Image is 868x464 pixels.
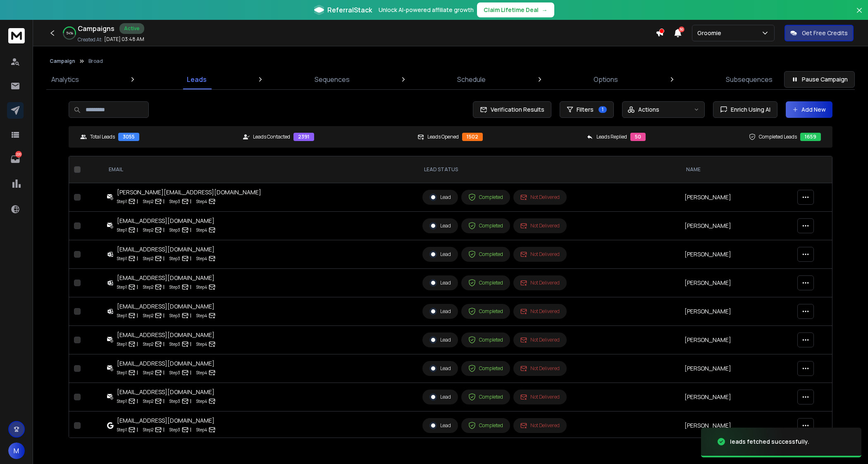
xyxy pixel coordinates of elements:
button: Close banner [854,5,865,25]
div: Lead [429,308,451,315]
div: 50 [630,133,646,141]
p: | [163,197,165,206]
div: Completed [468,336,503,344]
div: Active [119,23,144,34]
span: 50 [679,26,684,32]
div: Lead [429,279,451,287]
button: M [8,442,25,459]
td: [PERSON_NAME] [680,326,793,354]
button: Enrich Using AI [713,101,777,118]
p: [DATE] 03:48 AM [104,36,144,43]
p: Step 1 [117,311,127,320]
td: [PERSON_NAME] [680,383,793,411]
div: Not Delivered [520,394,560,400]
div: Lead [429,422,451,429]
button: Claim Lifetime Deal→ [477,2,554,17]
p: Schedule [457,74,486,84]
p: | [137,283,138,291]
button: Filters1 [560,101,614,118]
p: | [190,254,191,263]
p: | [163,426,165,434]
span: 1 [599,106,607,113]
h1: Campaigns [78,24,114,33]
p: | [163,226,165,234]
button: Add New [786,101,832,118]
th: NAME [680,156,793,183]
p: 220 [15,151,22,158]
p: Step 3 [169,397,180,405]
div: Not Delivered [520,251,560,258]
p: Step 4 [196,340,207,348]
p: | [137,226,138,234]
div: Not Delivered [520,365,560,372]
p: | [190,311,191,320]
p: Actions [638,105,659,114]
p: | [137,340,138,348]
div: Completed [468,194,503,201]
div: [EMAIL_ADDRESS][DOMAIN_NAME] [117,388,215,396]
div: [EMAIL_ADDRESS][DOMAIN_NAME] [117,331,215,339]
p: Step 3 [169,197,180,206]
p: Step 2 [143,254,153,263]
div: [EMAIL_ADDRESS][DOMAIN_NAME] [117,359,215,368]
td: [PERSON_NAME] [680,183,793,212]
div: Completed [468,279,503,287]
p: Step 4 [196,254,207,263]
div: Lead [429,393,451,401]
div: Completed [468,222,503,230]
div: Lead [429,251,451,258]
p: | [190,226,191,234]
p: Step 4 [196,397,207,405]
p: | [190,197,191,206]
p: Analytics [51,74,79,84]
button: Pause Campaign [784,71,855,88]
div: 1502 [462,133,483,141]
p: Subsequences [726,74,773,84]
p: Step 3 [169,254,180,263]
p: Step 1 [117,254,127,263]
div: Completed [468,251,503,258]
p: Leads Opened [427,134,459,140]
p: Step 3 [169,340,180,348]
p: Step 1 [117,283,127,291]
p: Step 4 [196,226,207,234]
p: Leads Replied [596,134,627,140]
p: | [163,311,165,320]
div: 2391 [293,133,314,141]
p: Leads Contacted [253,134,290,140]
p: Step 1 [117,397,127,405]
button: Campaign [50,58,75,65]
div: [PERSON_NAME][EMAIL_ADDRESS][DOMAIN_NAME] [117,188,261,196]
p: | [163,368,165,377]
p: Step 1 [117,368,127,377]
p: | [190,397,191,405]
p: Step 4 [196,311,207,320]
div: Lead [429,194,451,201]
div: [EMAIL_ADDRESS][DOMAIN_NAME] [117,245,215,254]
p: Completed Leads [759,134,797,140]
td: [PERSON_NAME] [680,411,793,440]
p: | [190,340,191,348]
p: | [137,311,138,320]
p: Options [594,74,618,84]
div: Not Delivered [520,222,560,229]
th: EMAIL [102,156,417,183]
div: Lead [429,222,451,230]
div: Not Delivered [520,194,560,201]
div: [EMAIL_ADDRESS][DOMAIN_NAME] [117,302,215,311]
div: Not Delivered [520,280,560,286]
p: Leads [187,74,207,84]
a: Sequences [310,69,355,89]
div: Completed [468,422,503,429]
div: Completed [468,393,503,401]
div: 3055 [118,133,139,141]
p: Step 2 [143,340,153,348]
div: Not Delivered [520,308,560,315]
p: Step 3 [169,426,180,434]
p: Broad [88,58,103,65]
p: Step 3 [169,283,180,291]
p: Total Leads [90,134,115,140]
div: Completed [468,308,503,315]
